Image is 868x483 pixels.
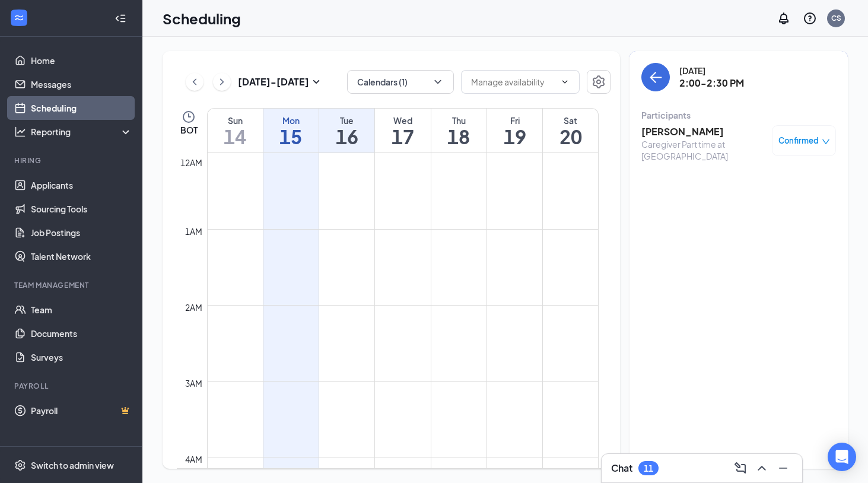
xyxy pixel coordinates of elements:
button: ChevronLeft [186,73,204,91]
a: September 18, 2025 [431,109,487,152]
a: Sourcing Tools [31,197,132,221]
span: down [822,138,830,146]
a: Home [31,49,132,72]
button: Settings [587,70,611,94]
h1: 20 [543,126,598,147]
a: September 16, 2025 [319,109,374,152]
svg: Analysis [14,126,26,138]
span: Confirmed [778,135,819,147]
div: Sat [543,115,598,126]
div: 1am [183,225,205,238]
h3: [PERSON_NAME] [641,125,766,138]
h1: 14 [208,126,263,147]
h1: 16 [319,126,374,147]
a: Documents [31,322,132,345]
button: Calendars (1)ChevronDown [347,70,454,94]
div: Fri [487,115,542,126]
div: 11 [644,463,653,474]
div: Hiring [14,155,130,166]
svg: ChevronRight [216,75,228,89]
button: ChevronUp [752,459,771,478]
h1: 15 [263,126,319,147]
button: ComposeMessage [731,459,750,478]
div: Switch to admin view [31,459,114,471]
a: Talent Network [31,244,132,268]
h1: Scheduling [163,8,241,28]
a: September 19, 2025 [487,109,542,152]
div: Caregiver Part time at [GEOGRAPHIC_DATA] [641,138,766,162]
svg: ChevronDown [432,76,444,88]
a: September 14, 2025 [208,109,263,152]
svg: ChevronUp [755,461,769,475]
div: Tue [319,115,374,126]
h3: Chat [611,462,632,475]
svg: ChevronLeft [189,75,201,89]
svg: SmallChevronDown [309,75,323,89]
div: Thu [431,115,487,126]
a: PayrollCrown [31,399,132,422]
svg: ArrowLeft [648,70,663,84]
h3: [DATE] - [DATE] [238,75,309,88]
div: CS [831,13,841,23]
svg: ChevronDown [560,77,570,87]
div: 12am [178,156,205,169]
button: Minimize [774,459,793,478]
a: Applicants [31,173,132,197]
a: Surveys [31,345,132,369]
div: Wed [375,115,430,126]
div: Participants [641,109,836,121]
a: September 17, 2025 [375,109,430,152]
svg: Minimize [776,461,790,475]
div: Open Intercom Messenger [828,443,856,471]
div: 4am [183,453,205,466]
h3: 2:00-2:30 PM [679,77,744,90]
a: Job Postings [31,221,132,244]
button: back-button [641,63,670,91]
svg: Collapse [115,12,126,24]
h1: 18 [431,126,487,147]
svg: Clock [182,110,196,124]
svg: WorkstreamLogo [13,12,25,24]
div: 3am [183,377,205,390]
a: Messages [31,72,132,96]
a: September 15, 2025 [263,109,319,152]
h1: 17 [375,126,430,147]
div: Mon [263,115,319,126]
svg: Settings [592,75,606,89]
svg: Settings [14,459,26,471]
div: Reporting [31,126,133,138]
button: ChevronRight [213,73,231,91]
div: Team Management [14,280,130,290]
div: Payroll [14,381,130,391]
div: [DATE] [679,65,744,77]
span: BOT [180,124,198,136]
a: September 20, 2025 [543,109,598,152]
h1: 19 [487,126,542,147]
a: Team [31,298,132,322]
div: Sun [208,115,263,126]
svg: QuestionInfo [803,11,817,26]
svg: ComposeMessage [733,461,748,475]
input: Manage availability [471,75,555,88]
div: 2am [183,301,205,314]
a: Scheduling [31,96,132,120]
svg: Notifications [777,11,791,26]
